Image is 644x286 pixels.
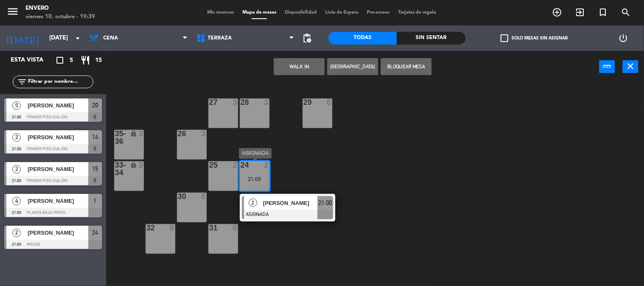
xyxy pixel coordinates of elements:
span: 5 [70,56,73,65]
span: [PERSON_NAME] [28,133,88,142]
div: 8 [201,193,206,200]
span: 15 [95,56,102,65]
span: Terraza [208,35,232,41]
div: 35-36 [115,130,115,145]
span: Pre-acceso [363,10,394,15]
div: 2 [264,161,269,169]
button: close [623,60,638,73]
span: 24 [92,227,98,238]
span: 2 [249,199,257,207]
i: lock [130,130,137,137]
div: 25 [209,161,210,169]
span: 20 [92,100,98,110]
i: restaurant [80,55,90,65]
i: power_settings_new [619,33,629,43]
span: Cena [103,35,118,41]
span: Mapa de mesas [238,10,281,15]
i: add_circle_outline [552,7,562,17]
i: turned_in_not [598,7,608,17]
span: 2 [12,165,21,174]
div: viernes 10. octubre - 19:39 [25,13,95,21]
span: 14 [92,132,98,142]
span: 1 [94,196,97,206]
button: power_input [599,60,615,73]
div: 8 [170,224,175,232]
div: 3 [201,130,206,137]
div: 21:00 [240,176,270,182]
span: Tarjetas de regalo [394,10,441,15]
span: 5 [12,101,21,110]
span: 21:00 [318,198,332,208]
span: [PERSON_NAME] [28,165,88,174]
div: 32 [146,224,147,232]
span: pending_actions [302,33,312,43]
span: [PERSON_NAME] [28,228,88,237]
div: 31 [209,224,210,232]
span: [PERSON_NAME] [28,196,88,205]
div: 26 [178,130,178,137]
span: 4 [12,197,21,205]
i: close [626,61,636,71]
i: exit_to_app [575,7,585,17]
div: 30 [178,193,178,200]
div: 3 [264,98,269,106]
div: ASIGNADA [239,148,272,159]
div: 27 [209,98,210,106]
span: Lista de Espera [321,10,363,15]
i: filter_list [17,77,27,87]
div: 6 [233,224,238,232]
i: power_input [602,61,613,71]
button: menu [6,5,19,21]
div: 28 [241,98,241,106]
i: search [621,7,631,17]
i: menu [6,5,19,18]
div: 24 [241,161,241,169]
span: [PERSON_NAME] [28,101,88,110]
div: Todas [329,32,397,45]
span: [PERSON_NAME] [263,199,318,207]
div: 3 [138,161,143,169]
div: 3 [233,98,238,106]
span: 2 [12,133,21,142]
div: 29 [304,98,304,106]
button: WALK IN [274,58,325,75]
span: Mis reservas [203,10,238,15]
i: arrow_drop_down [73,33,83,43]
span: 2 [12,229,21,237]
button: [GEOGRAPHIC_DATA] [327,58,378,75]
i: crop_square [55,55,65,65]
div: 2 [233,161,238,169]
span: check_box_outline_blank [501,34,508,42]
div: Sin sentar [397,32,466,45]
div: 6 [327,98,332,106]
div: Esta vista [4,55,61,65]
label: Solo mesas sin asignar [501,34,568,42]
i: lock [130,161,137,168]
div: 3 [138,130,143,137]
input: Filtrar por nombre... [27,77,93,87]
button: Bloquear Mesa [381,58,432,75]
span: 15 [92,164,98,174]
span: Disponibilidad [281,10,321,15]
div: 33-34 [115,161,115,177]
div: Envero [25,4,95,13]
